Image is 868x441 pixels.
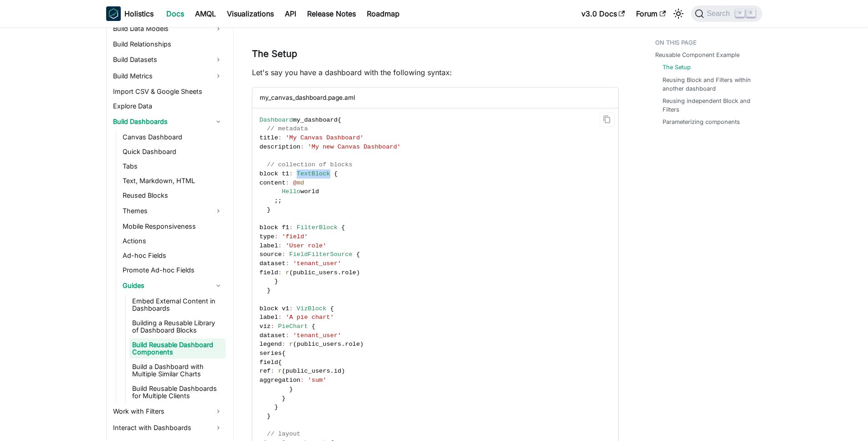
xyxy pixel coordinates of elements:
span: @ [293,179,297,186]
a: Explore Data [110,100,226,113]
span: . [341,341,345,348]
a: Parameterizing components [663,118,740,126]
span: { [278,359,282,366]
a: API [279,6,302,21]
span: title [260,134,278,141]
span: description [260,144,301,150]
a: Themes [120,204,226,218]
a: HolisticsHolistics [106,6,154,21]
a: Reusable Component Example [655,51,740,59]
span: block v1 [260,305,289,312]
span: id [334,368,341,374]
span: : [286,332,289,339]
span: series [260,350,282,357]
h3: The Setup [252,48,619,60]
span: r [286,269,289,276]
nav: Docs sidebar [97,27,234,441]
a: Build Metrics [110,69,226,83]
span: public_users [293,269,338,276]
a: Build Reusable Dashboard Components [129,338,226,359]
span: } [274,278,278,285]
a: Reused Blocks [120,189,226,202]
kbd: ⌘ [735,9,745,17]
span: 'tenant_user' [293,332,341,339]
a: Embed External Content in Dashboards [129,295,226,315]
span: } [267,206,271,213]
a: v3.0 Docs [576,6,631,21]
a: Canvas Dashboard [120,131,226,144]
span: ) [341,368,345,374]
a: Work with Filters [110,404,226,419]
span: : [286,179,289,186]
a: Text, Markdown, HTML [120,174,226,187]
span: my_dashboard [293,117,338,123]
a: Forum [631,6,671,21]
span: r [289,341,293,348]
a: Reusing independent Block and Filters [663,97,753,114]
span: ( [289,269,293,276]
span: { [282,350,285,357]
span: type [260,233,275,240]
span: 'field' [282,233,308,240]
button: Copy code to clipboard [600,112,615,127]
span: role [345,341,360,348]
span: : [289,224,293,231]
span: : [300,144,304,150]
span: public_users [297,341,341,348]
a: Tabs [120,160,226,173]
span: dataset [260,260,286,267]
span: : [278,242,282,249]
a: Import CSV & Google Sheets [110,85,226,98]
span: } [267,413,271,420]
span: 'tenant_user' [293,260,341,267]
span: { [312,323,315,330]
span: } [282,395,285,402]
span: VizBlock [297,305,326,312]
a: Visualizations [221,6,279,21]
span: world [300,188,319,195]
span: r [278,368,282,374]
span: : [278,269,282,276]
span: viz [260,323,271,330]
span: label [260,314,278,321]
a: Build Dashboards [110,114,226,129]
a: The Setup [663,63,691,72]
span: public_users [286,368,330,374]
span: // collection of blocks [267,161,353,168]
a: Guides [120,278,226,293]
span: . [330,368,334,374]
a: Build Data Models [110,21,226,36]
span: 'My new Canvas Dashboard' [308,144,401,150]
span: { [338,117,341,123]
span: } [274,404,278,410]
span: ; [274,197,278,204]
div: my_canvas_dashboard.page.aml [252,87,618,108]
span: Hello [282,188,300,195]
span: ) [356,269,360,276]
a: Mobile Responsiveness [120,220,226,233]
a: Build Datasets [110,52,226,67]
a: Quick Dashboard [120,145,226,158]
span: PieChart [278,323,308,330]
a: Build Relationships [110,38,226,51]
a: Actions [120,235,226,247]
span: legend [260,341,282,348]
span: : [289,305,293,312]
span: 'My Canvas Dashboard' [286,134,364,141]
span: aggregation [260,377,301,384]
span: ) [360,341,364,348]
span: { [341,224,345,231]
a: Roadmap [361,6,405,21]
span: 'A pie chart' [286,314,334,321]
a: Build Reusable Dashboards for Multiple Clients [129,382,226,402]
kbd: K [746,9,755,17]
span: ref [260,368,271,374]
span: { [356,251,360,258]
a: Interact with Dashboards [110,420,226,435]
a: Reusing Block and Filters within another dashboard [663,76,753,93]
span: md [297,179,304,186]
span: field [260,359,278,366]
span: } [289,386,293,393]
span: block f1 [260,224,289,231]
span: // metadata [267,125,308,132]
